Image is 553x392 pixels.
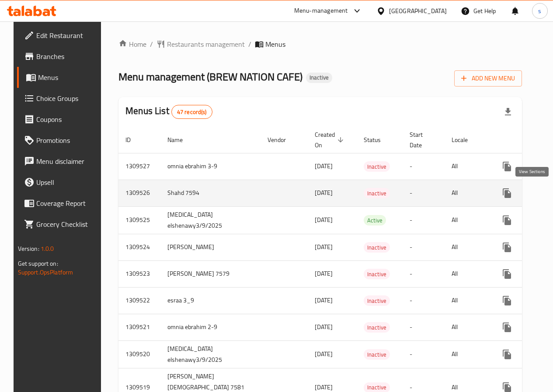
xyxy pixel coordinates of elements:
[315,160,333,172] span: [DATE]
[167,135,194,145] span: Name
[160,153,261,180] td: omnia ebrahim 3-9
[118,287,160,314] td: 1309522
[452,135,479,145] span: Locale
[518,183,539,204] button: Change Status
[118,234,160,260] td: 1309524
[36,135,99,146] span: Promotions
[364,295,390,306] div: Inactive
[17,46,106,67] a: Branches
[364,349,390,360] div: Inactive
[160,234,261,260] td: [PERSON_NAME]
[315,268,333,279] span: [DATE]
[364,215,386,225] span: Active
[518,156,539,177] button: Change Status
[497,183,518,204] button: more
[518,290,539,311] button: Change Status
[445,234,490,260] td: All
[265,39,285,49] span: Menus
[538,6,541,16] span: s
[497,290,518,311] button: more
[497,156,518,177] button: more
[315,214,333,225] span: [DATE]
[315,321,333,333] span: [DATE]
[160,314,261,340] td: omnia ebrahim 2-9
[315,348,333,360] span: [DATE]
[160,206,261,234] td: [MEDICAL_DATA] elshenawy3/9/2025
[518,317,539,338] button: Change Status
[315,241,333,253] span: [DATE]
[18,243,39,254] span: Version:
[118,39,146,49] a: Home
[315,187,333,198] span: [DATE]
[268,135,297,145] span: Vendor
[445,314,490,340] td: All
[294,6,348,16] div: Menu-management
[160,260,261,287] td: [PERSON_NAME] 7579
[17,88,106,109] a: Choice Groups
[18,267,73,278] a: Support.OpsPlatform
[125,135,142,145] span: ID
[118,39,522,49] nav: breadcrumb
[389,6,447,16] div: [GEOGRAPHIC_DATA]
[172,108,212,116] span: 47 record(s)
[461,73,515,84] span: Add New Menu
[518,264,539,284] button: Change Status
[315,295,333,306] span: [DATE]
[364,161,390,172] div: Inactive
[150,39,153,49] li: /
[167,39,245,49] span: Restaurants management
[497,237,518,258] button: more
[445,260,490,287] td: All
[445,287,490,314] td: All
[306,73,332,83] div: Inactive
[36,93,99,104] span: Choice Groups
[518,210,539,231] button: Change Status
[17,109,106,130] a: Coupons
[118,340,160,368] td: 1309520
[36,177,99,187] span: Upsell
[160,340,261,368] td: [MEDICAL_DATA] elshenawy3/9/2025
[17,172,106,193] a: Upsell
[38,72,99,83] span: Menus
[364,269,390,279] div: Inactive
[403,180,445,206] td: -
[403,314,445,340] td: -
[118,314,160,340] td: 1309521
[125,104,212,119] h2: Menus List
[36,198,99,208] span: Coverage Report
[364,162,390,172] span: Inactive
[403,340,445,368] td: -
[364,350,390,360] span: Inactive
[403,260,445,287] td: -
[160,287,261,314] td: esraa 3_9
[364,188,390,198] div: Inactive
[403,234,445,260] td: -
[306,74,332,81] span: Inactive
[403,153,445,180] td: -
[445,153,490,180] td: All
[497,264,518,284] button: more
[364,269,390,279] span: Inactive
[497,344,518,365] button: more
[17,25,106,46] a: Edit Restaurant
[118,206,160,234] td: 1309525
[248,39,251,49] li: /
[410,129,434,150] span: Start Date
[364,323,390,333] span: Inactive
[364,135,392,145] span: Status
[315,129,346,150] span: Created On
[497,210,518,231] button: more
[518,237,539,258] button: Change Status
[445,340,490,368] td: All
[497,317,518,338] button: more
[17,214,106,235] a: Grocery Checklist
[364,242,390,253] div: Inactive
[41,243,54,254] span: 1.0.0
[118,180,160,206] td: 1309526
[497,101,518,122] div: Export file
[403,206,445,234] td: -
[171,105,212,119] div: Total records count
[160,180,261,206] td: Shahd 7594
[364,243,390,253] span: Inactive
[454,70,522,87] button: Add New Menu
